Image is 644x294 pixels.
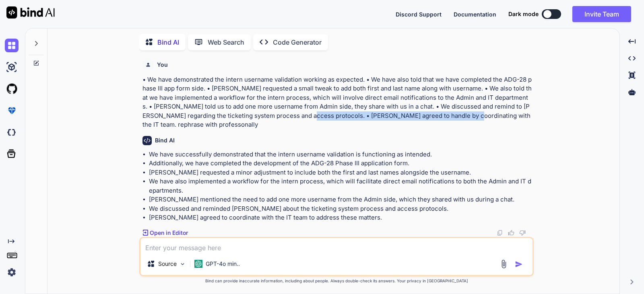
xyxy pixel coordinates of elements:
img: like [508,230,514,236]
p: Bind AI [157,37,179,47]
img: githubLight [5,82,19,96]
p: Bind can provide inaccurate information, including about people. Always double-check its answers.... [139,278,534,284]
p: Web Search [208,37,244,47]
button: Invite Team [572,6,631,22]
img: attachment [499,259,508,269]
li: We discussed and reminded [PERSON_NAME] about the ticketing system process and access protocols. [149,204,532,214]
li: [PERSON_NAME] agreed to coordinate with the IT team to address these matters. [149,213,532,222]
img: GPT-4o mini [194,260,202,268]
h6: Bind AI [155,136,175,144]
p: • We have demonstrated the intern username validation working as expected. • We have also told th... [142,75,532,130]
li: [PERSON_NAME] mentioned the need to add one more username from the Admin side, which they shared ... [149,195,532,204]
li: We have successfully demonstrated that the intern username validation is functioning as intended. [149,150,532,159]
span: Dark mode [508,10,539,18]
img: copy [497,230,503,236]
li: Additionally, we have completed the development of the ADG-28 Phase III application form. [149,159,532,168]
img: icon [515,260,523,268]
img: settings [5,265,19,279]
img: darkCloudIdeIcon [5,125,19,139]
img: Pick Models [179,261,186,267]
img: premium [5,104,19,117]
p: GPT-4o min.. [206,260,240,268]
li: [PERSON_NAME] requested a minor adjustment to include both the first and last names alongside the... [149,168,532,177]
img: ai-studio [5,60,19,74]
span: Documentation [454,11,496,18]
li: We have also implemented a workflow for the intern process, which will facilitate direct email no... [149,177,532,195]
button: Documentation [454,10,496,19]
img: chat [5,39,19,52]
img: Bind AI [6,6,55,19]
h6: You [157,61,168,69]
p: Code Generator [273,37,322,47]
span: Discord Support [396,11,442,18]
button: Discord Support [396,10,442,19]
img: dislike [519,230,526,236]
p: Source [158,260,177,268]
p: Open in Editor [150,229,188,237]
